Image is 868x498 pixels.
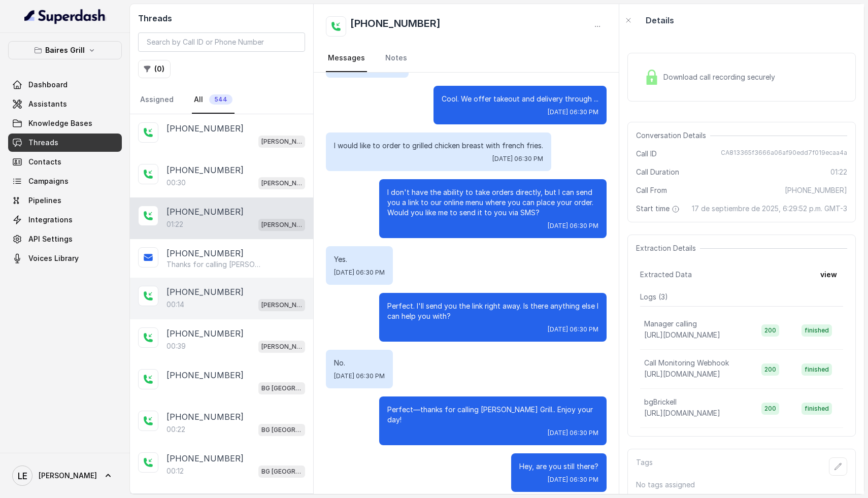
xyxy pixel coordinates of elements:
p: 00:39 [166,341,186,351]
span: [DATE] 06:30 PM [548,222,598,230]
span: [PHONE_NUMBER] [785,185,847,195]
p: No tags assigned [636,480,847,490]
a: Messages [326,45,367,72]
nav: Tabs [326,45,607,72]
p: 00:22 [166,424,185,435]
span: 544 [209,94,232,105]
p: 01:22 [166,219,183,229]
span: finished [802,363,832,376]
p: [PHONE_NUMBER] [166,327,244,340]
a: Knowledge Bases [8,114,122,132]
button: (0) [138,60,171,78]
img: Lock Icon [644,70,659,85]
p: [PERSON_NAME] [261,178,302,188]
a: Voices Library [8,249,122,268]
a: All544 [192,86,235,114]
p: No. [334,358,385,368]
a: Integrations [8,211,122,229]
span: CA813365f3666a06af90edd7f019ecaa4a [721,149,847,159]
span: Conversation Details [636,130,710,141]
span: Call Duration [636,167,679,177]
span: [DATE] 06:30 PM [548,476,598,484]
p: Perfect—thanks for calling [PERSON_NAME] Grill.. Enjoy your day! [387,405,598,425]
span: [URL][DOMAIN_NAME] [644,330,720,339]
span: 200 [761,403,779,415]
span: [DATE] 06:30 PM [548,325,598,334]
button: view [814,265,843,284]
img: light.svg [24,8,106,24]
p: Call Monitoring Webhook [644,358,729,368]
a: Campaigns [8,172,122,190]
span: Assistants [28,99,67,109]
span: Call ID [636,149,657,159]
p: [PERSON_NAME] [261,220,302,230]
span: [DATE] 06:30 PM [492,155,543,163]
p: Tags [636,457,653,476]
p: 00:14 [166,300,184,310]
span: Pipelines [28,195,61,206]
p: bgBrickell [644,397,677,407]
input: Search by Call ID or Phone Number [138,32,305,52]
span: Call From [636,185,667,195]
p: 00:12 [166,466,184,476]
p: [PHONE_NUMBER] [166,247,244,259]
p: [PHONE_NUMBER] [166,411,244,423]
p: [PHONE_NUMBER] [166,122,244,135]
span: Start time [636,204,682,214]
p: Details [646,14,674,26]
p: BG [GEOGRAPHIC_DATA] [261,425,302,435]
h2: Threads [138,12,305,24]
a: Pipelines [8,191,122,210]
nav: Tabs [138,86,305,114]
span: Extraction Details [636,243,700,253]
p: Logs ( 3 ) [640,292,843,302]
p: 00:30 [166,178,186,188]
span: Threads [28,138,58,148]
p: [PHONE_NUMBER] [166,286,244,298]
p: [PERSON_NAME] [261,137,302,147]
span: [DATE] 06:30 PM [334,372,385,380]
p: BG [GEOGRAPHIC_DATA] [261,467,302,477]
p: Baires Grill [45,44,85,56]
span: Integrations [28,215,73,225]
span: 01:22 [830,167,847,177]
a: Contacts [8,153,122,171]
a: [PERSON_NAME] [8,461,122,490]
button: Baires Grill [8,41,122,59]
p: [PHONE_NUMBER] [166,206,244,218]
span: Campaigns [28,176,69,186]
span: [DATE] 06:30 PM [548,429,598,437]
a: API Settings [8,230,122,248]
h2: [PHONE_NUMBER] [350,16,441,37]
span: 200 [761,363,779,376]
p: [PERSON_NAME] [261,300,302,310]
a: Assigned [138,86,176,114]
p: [PHONE_NUMBER] [166,369,244,381]
p: I would like to order to grilled chicken breast with french fries. [334,141,543,151]
span: Dashboard [28,80,68,90]
span: Voices Library [28,253,79,263]
p: [PERSON_NAME] [261,342,302,352]
p: Manager calling [644,319,697,329]
span: Knowledge Bases [28,118,92,128]
a: Dashboard [8,76,122,94]
span: 200 [761,324,779,337]
p: Thanks for calling [PERSON_NAME] Grill Brickell! Need directions? [URL][DOMAIN_NAME] Call managed... [166,259,264,270]
span: API Settings [28,234,73,244]
text: LE [18,471,27,481]
p: [PHONE_NUMBER] [166,452,244,464]
span: [URL][DOMAIN_NAME] [644,409,720,417]
span: 17 de septiembre de 2025, 6:29:52 p.m. GMT-3 [692,204,847,214]
p: [PHONE_NUMBER] [166,164,244,176]
span: Download call recording securely [663,72,779,82]
span: [PERSON_NAME] [39,471,97,481]
span: finished [802,403,832,415]
p: Hey, are you still there? [519,461,598,472]
a: Assistants [8,95,122,113]
a: Threads [8,134,122,152]
span: [DATE] 06:30 PM [548,108,598,116]
a: Notes [383,45,409,72]
p: Perfect. I'll send you the link right away. Is there anything else I can help you with? [387,301,598,321]
span: finished [802,324,832,337]
span: Contacts [28,157,61,167]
